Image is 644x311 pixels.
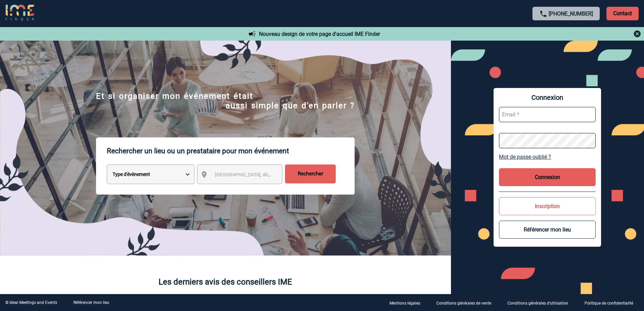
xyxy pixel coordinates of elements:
span: Connexion [499,93,596,102]
button: Connexion [499,168,596,186]
p: Politique de confidentialité [585,301,633,306]
span: [GEOGRAPHIC_DATA], département, région... [215,172,309,177]
div: © Ideal Meetings and Events [5,300,57,305]
p: Contact [606,7,639,20]
a: Conditions générales de vente [431,299,502,306]
input: Email * [499,107,596,122]
button: Inscription [499,197,596,215]
p: Rechercher un lieu ou un prestataire pour mon événement [107,137,355,164]
a: Politique de confidentialité [579,299,644,306]
button: Référencer mon lieu [499,221,596,239]
p: Conditions générales d'utilisation [507,301,568,306]
a: Conditions générales d'utilisation [502,299,579,306]
p: Conditions générales de vente [436,301,491,306]
a: Référencer mon lieu [73,300,109,305]
a: Mot de passe oublié ? [499,154,596,160]
p: Mentions légales [389,301,420,306]
a: [PHONE_NUMBER] [549,10,593,17]
img: call-24-px.png [539,10,547,18]
a: Mentions légales [384,299,431,306]
input: Rechercher [285,164,336,183]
